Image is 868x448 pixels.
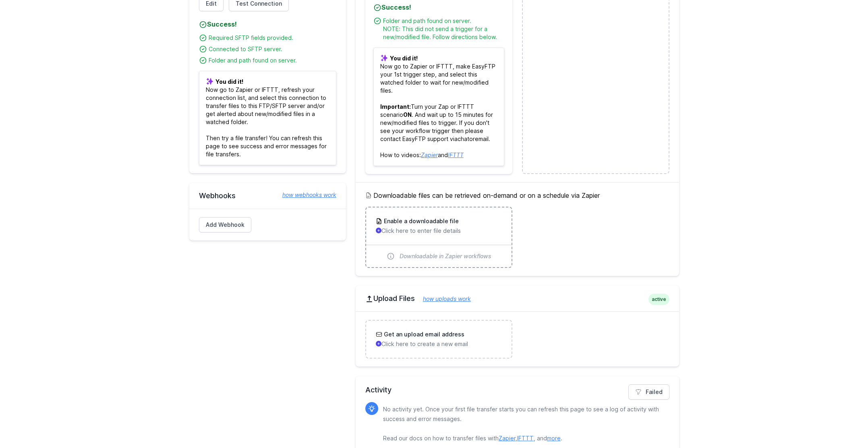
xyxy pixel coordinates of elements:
[366,321,512,358] a: Get an upload email address Click here to create a new email
[382,330,464,338] h3: Get an upload email address
[383,404,663,443] p: No activity yet. Once your first file transfer starts you can refresh this page to see a log of a...
[828,408,858,438] iframe: Drift Widget Chat Controller
[499,435,516,442] a: Zapier
[215,78,243,85] b: You did it!
[403,111,412,118] b: ON
[383,17,504,41] div: Folder and path found on server. NOTE: This did not send a trigger for a new/modified file. Follo...
[209,56,336,64] div: Folder and path found on server.
[209,45,336,53] div: Connected to SFTP server.
[380,103,411,110] b: Important:
[421,151,438,158] a: Zapier
[366,207,512,267] a: Enable a downloadable file Click here to enter file details Downloadable in Zapier workflows
[373,2,504,12] h4: Success!
[365,294,669,303] h2: Upload Files
[376,340,502,348] p: Click here to create a new email
[199,217,251,232] a: Add Webhook
[390,55,418,62] b: You did it!
[199,71,336,165] p: Now go to Zapier or IFTTT, refresh your connection list, and select this connection to transfer f...
[209,34,336,42] div: Required SFTP fields provided.
[448,151,464,158] a: IFTTT
[365,191,669,200] h5: Downloadable files can be retrieved on-demand or on a schedule via Zapier
[382,217,459,225] h3: Enable a downloadable file
[376,227,502,235] p: Click here to enter file details
[628,384,669,400] a: Failed
[274,191,336,199] a: how webhooks work
[365,384,669,396] h2: Activity
[199,191,336,201] h2: Webhooks
[517,435,534,442] a: IFTTT
[415,295,471,302] a: how uploads work
[199,19,336,29] h4: Success!
[458,135,469,142] a: chat
[648,294,669,305] span: active
[373,48,504,166] p: Now go to Zapier or IFTTT, make EasyFTP your 1st trigger step, and select this watched folder to ...
[400,252,491,260] span: Downloadable in Zapier workflows
[475,135,489,142] a: email
[547,435,561,442] a: more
